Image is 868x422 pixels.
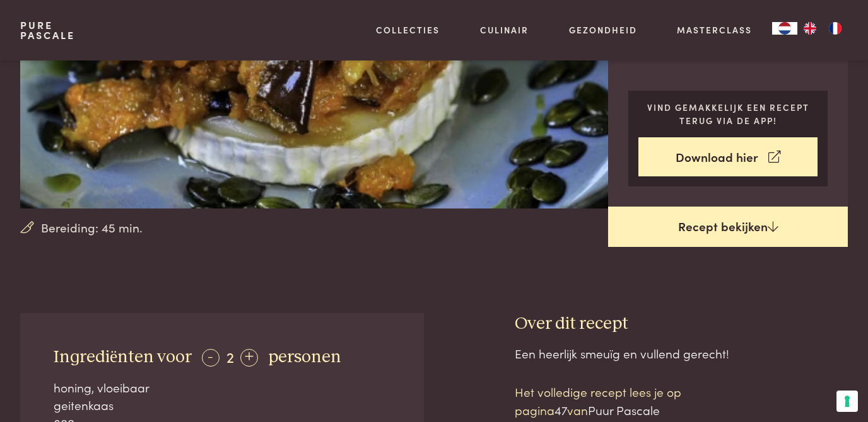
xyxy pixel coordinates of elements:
a: Collecties [376,23,440,37]
div: + [240,349,258,367]
h3: Over dit recept [515,313,848,335]
a: EN [797,22,823,35]
a: NL [772,22,797,35]
div: - [202,349,220,367]
button: Uw voorkeuren voor toestemming voor trackingtechnologieën [836,391,858,412]
a: Recept bekijken [608,207,848,247]
span: Ingrediënten voor [54,348,192,366]
ul: Language list [797,22,848,35]
div: honing, vloeibaar [54,379,390,397]
div: Een heerlijk smeuïg en vullend gerecht! [515,345,848,363]
span: Bereiding: 45 min. [41,219,143,237]
span: 47 [554,401,567,418]
a: Masterclass [677,23,752,37]
a: Gezondheid [569,23,637,37]
p: Het volledige recept lees je op pagina van [515,383,729,419]
span: personen [268,348,341,366]
a: FR [823,22,848,35]
span: 2 [226,346,234,367]
a: Download hier [638,137,818,177]
div: Language [772,22,797,35]
aside: Language selected: Nederlands [772,22,848,35]
div: geitenkaas [54,396,390,414]
a: PurePascale [20,20,75,40]
span: Puur Pascale [588,401,660,418]
a: Culinair [480,23,529,37]
p: Vind gemakkelijk een recept terug via de app! [638,101,818,127]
